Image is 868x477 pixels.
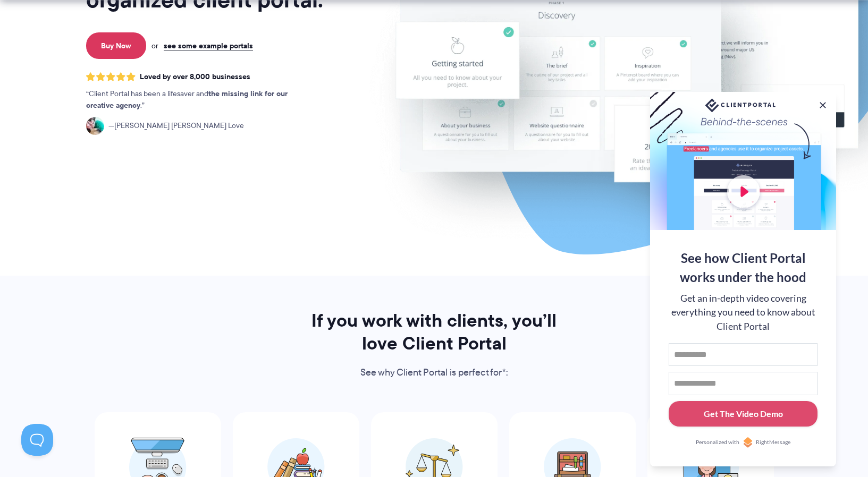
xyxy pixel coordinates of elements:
[108,120,244,132] span: [PERSON_NAME] [PERSON_NAME] Love
[164,41,253,50] a: see some example portals
[86,32,146,59] a: Buy Now
[704,407,783,420] div: Get The Video Demo
[743,437,753,448] img: Personalized with RightMessage
[669,401,818,427] button: Get The Video Demo
[86,88,288,111] strong: the missing link for our creative agency
[696,438,739,447] span: Personalized with
[86,88,309,112] p: Client Portal has been a lifesaver and .
[151,41,158,50] span: or
[140,72,250,81] span: Loved by over 8,000 businesses
[297,309,571,355] h2: If you work with clients, you’ll love Client Portal
[669,437,818,448] a: Personalized withRightMessage
[297,365,571,381] p: See why Client Portal is perfect for*:
[669,249,818,287] div: See how Client Portal works under the hood
[756,438,790,447] span: RightMessage
[21,424,53,456] iframe: Toggle Customer Support
[669,292,818,334] div: Get an in-depth video covering everything you need to know about Client Portal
